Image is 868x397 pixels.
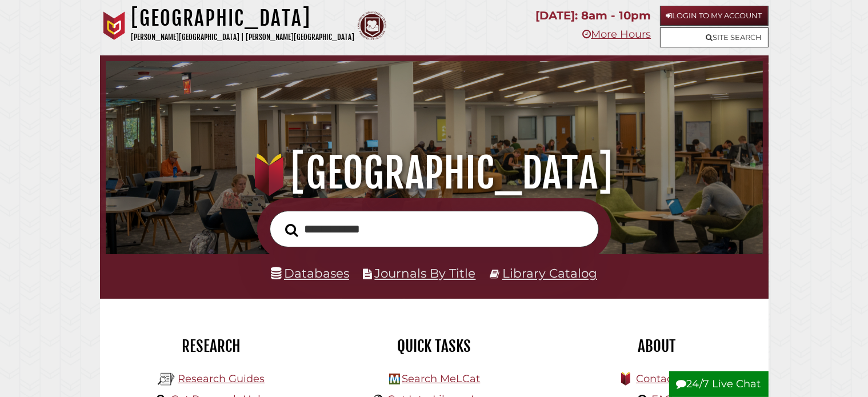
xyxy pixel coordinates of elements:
[100,11,129,40] img: Calvin University
[118,148,749,198] h1: [GEOGRAPHIC_DATA]
[271,266,349,280] a: Databases
[389,374,400,384] img: Hekman Library Logo
[554,336,760,356] h2: About
[331,336,537,356] h2: Quick Tasks
[660,6,769,26] a: Login to My Account
[280,220,305,240] button: Search
[582,28,651,41] a: More Hours
[109,336,314,356] h2: Research
[131,31,355,44] p: [PERSON_NAME][GEOGRAPHIC_DATA] | [PERSON_NAME][GEOGRAPHIC_DATA]
[660,27,769,47] a: Site Search
[358,11,386,40] img: Calvin Theological Seminary
[402,372,480,385] a: Search MeLCat
[286,223,299,236] i: Search
[502,266,597,280] a: Library Catalog
[375,266,476,280] a: Journals By Title
[636,372,693,385] a: Contact Us
[158,371,175,388] img: Hekman Library Logo
[131,6,355,31] h1: [GEOGRAPHIC_DATA]
[535,6,651,26] p: [DATE]: 8am - 10pm
[178,372,265,385] a: Research Guides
